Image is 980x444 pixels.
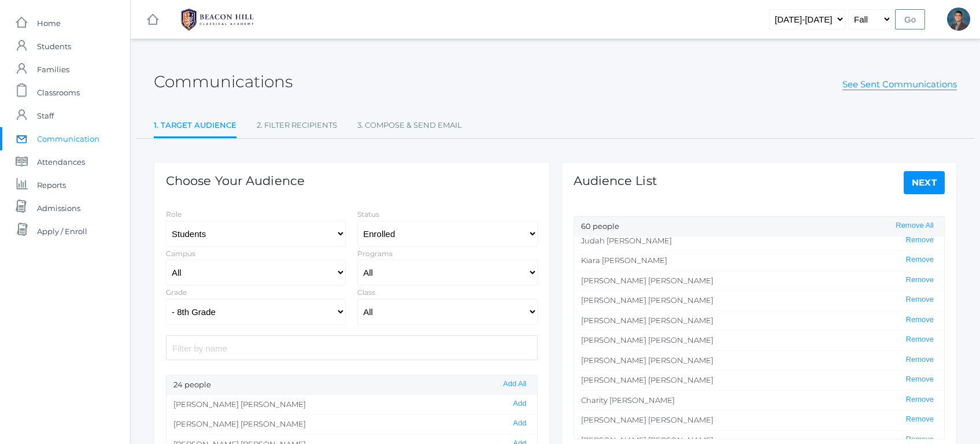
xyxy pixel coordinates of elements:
h2: Communications [154,73,293,91]
label: Role [166,210,182,219]
a: 1. Target Audience [154,114,236,139]
a: 2. Filter Recipients [257,114,337,137]
button: Add [509,399,530,409]
img: BHCALogos-05-308ed15e86a5a0abce9b8dd61676a3503ac9727e845dece92d48e8588c001991.png [174,5,261,34]
span: Attendances [37,150,85,173]
button: Add All [500,379,530,389]
li: [PERSON_NAME] [PERSON_NAME] [574,410,945,430]
h1: Audience List [574,174,657,187]
span: Home [37,12,61,35]
li: [PERSON_NAME] [PERSON_NAME] [574,271,945,291]
span: Admissions [37,197,80,220]
label: Status [357,210,379,219]
span: Reports [37,173,66,197]
li: [PERSON_NAME] [PERSON_NAME] [574,310,945,331]
button: Remove [903,235,937,245]
a: See Sent Communications [842,79,957,90]
input: Go [895,9,925,29]
div: Lucas Vieira [947,8,970,31]
button: Remove All [892,221,937,231]
li: [PERSON_NAME] [PERSON_NAME] [574,330,945,350]
button: Remove [903,355,937,365]
button: Remove [903,335,937,345]
label: Grade [166,288,187,297]
li: [PERSON_NAME] [PERSON_NAME] [167,395,537,415]
a: 3. Compose & Send Email [357,114,462,137]
a: Next [904,171,945,194]
span: Apply / Enroll [37,220,87,243]
span: Classrooms [37,81,80,104]
input: Filter by name [166,335,538,360]
li: Kiara [PERSON_NAME] [574,250,945,271]
span: Staff [37,104,54,127]
label: Class [357,288,375,297]
button: Add [509,419,530,428]
li: [PERSON_NAME] [PERSON_NAME] [574,350,945,371]
h1: Choose Your Audience [166,174,305,187]
li: Judah [PERSON_NAME] [574,231,945,251]
div: 24 people [167,375,537,395]
li: Charity [PERSON_NAME] [574,390,945,410]
label: Programs [357,249,393,258]
span: Communication [37,127,99,150]
button: Remove [903,315,937,325]
li: [PERSON_NAME] [PERSON_NAME] [574,290,945,310]
button: Remove [903,395,937,405]
span: Students [37,35,71,58]
div: 60 people [574,217,945,236]
button: Remove [903,295,937,305]
label: Campus [166,249,195,258]
li: [PERSON_NAME] [PERSON_NAME] [167,414,537,434]
button: Remove [903,375,937,384]
li: [PERSON_NAME] [PERSON_NAME] [574,370,945,390]
button: Remove [903,255,937,265]
span: Families [37,58,69,81]
button: Remove [903,275,937,285]
button: Remove [903,415,937,424]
